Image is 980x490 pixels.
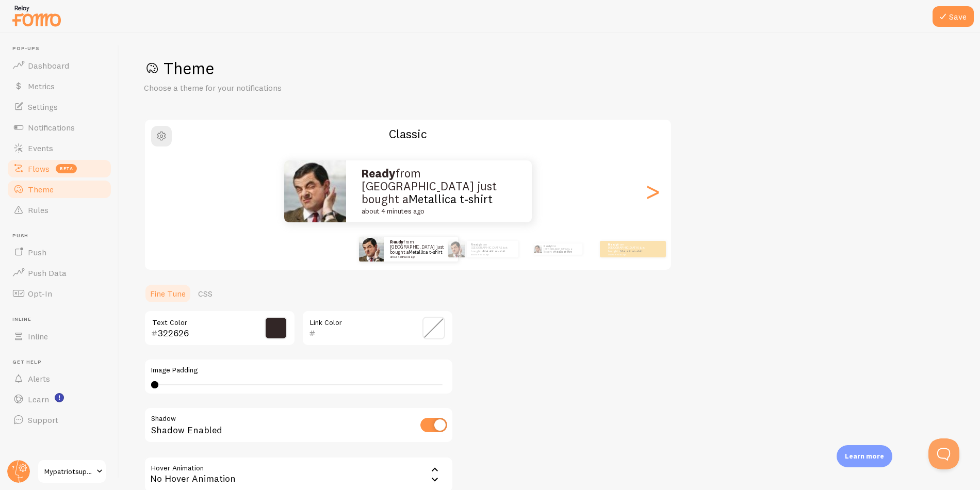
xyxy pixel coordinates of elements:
div: Learn more [837,445,892,467]
span: Push [28,247,46,257]
a: Dashboard [6,55,112,76]
img: fomo-relay-logo-orange.svg [11,3,62,29]
a: Metallica t-shirt [409,249,442,255]
a: Theme [6,179,112,200]
p: from [GEOGRAPHIC_DATA] just bought a [390,239,452,258]
small: about 4 minutes ago [608,253,648,255]
span: Rules [28,205,48,215]
p: from [GEOGRAPHIC_DATA] just bought a [608,242,649,255]
span: Events [28,143,53,153]
div: Shadow Enabled [144,407,453,445]
a: Push Data [6,263,112,283]
span: Settings [28,102,58,112]
span: Opt-In [28,288,52,299]
strong: Ready [544,244,551,248]
strong: Ready [362,166,396,181]
div: Next slide [646,154,659,228]
img: Fomo [448,241,465,257]
a: Inline [6,326,112,347]
img: Fomo [284,160,346,222]
span: Pop-ups [12,45,112,52]
strong: Ready [471,242,480,247]
img: Fomo [359,237,384,262]
a: Notifications [6,117,112,138]
a: Metallica t-shirt [620,249,643,253]
a: Flows beta [6,158,112,179]
small: about 4 minutes ago [471,253,513,255]
a: CSS [192,283,219,304]
a: Metallica t-shirt [554,250,571,253]
strong: Ready [390,239,403,244]
p: from [GEOGRAPHIC_DATA] just bought a [544,243,578,255]
img: Fomo [533,245,542,253]
a: Learn [6,389,112,410]
a: Opt-In [6,283,112,304]
span: Theme [28,184,54,194]
span: beta [56,164,77,173]
label: Image Padding [151,366,446,375]
span: Support [28,415,58,425]
span: Get Help [12,359,112,366]
small: about 4 minutes ago [390,256,450,259]
iframe: Help Scout Beacon - Open [928,438,959,469]
p: Choose a theme for your notifications [144,82,391,94]
a: Metallica t-shirt [409,192,493,206]
a: Events [6,138,112,158]
span: Flows [28,164,50,174]
span: Mypatriotsupply [44,465,93,478]
span: Alerts [28,373,50,384]
p: Learn more [845,451,884,461]
small: about 4 minutes ago [362,208,512,216]
a: Mypatriotsupply [37,459,107,484]
span: Inline [28,331,48,341]
span: Push [12,233,112,239]
span: Metrics [28,81,55,91]
p: from [GEOGRAPHIC_DATA] just bought a [471,242,514,255]
a: Alerts [6,368,112,389]
strong: Ready [608,242,617,247]
a: Rules [6,200,112,220]
h2: Classic [145,126,671,142]
a: Settings [6,96,112,117]
span: Dashboard [28,60,69,71]
a: Metallica t-shirt [483,249,505,253]
svg: <p>Watch New Feature Tutorials!</p> [55,393,64,402]
span: Inline [12,316,112,323]
a: Support [6,410,112,430]
span: Notifications [28,122,75,133]
a: Fine Tune [144,283,192,304]
p: from [GEOGRAPHIC_DATA] just bought a [362,167,516,216]
span: Push Data [28,268,67,278]
a: Push [6,242,112,263]
span: Learn [28,394,49,404]
h1: Theme [144,58,955,79]
a: Metrics [6,76,112,96]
